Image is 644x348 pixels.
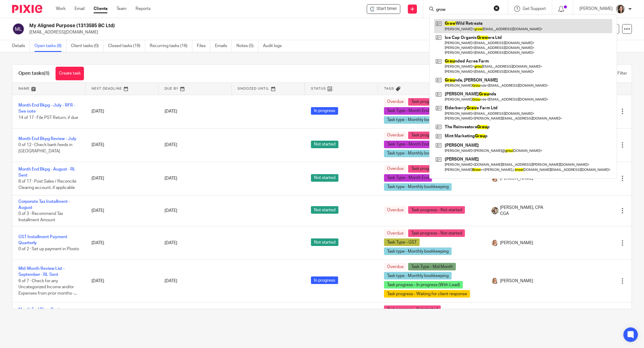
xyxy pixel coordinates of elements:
span: Task type - Monthly bookkeeping [384,116,452,124]
span: Task type - Monthly bookkeeping [384,150,452,157]
span: [PERSON_NAME] [500,278,533,284]
span: [DATE] [165,143,177,147]
span: 14 of 17 · File PST Return, if due [18,116,78,120]
td: [DATE] [85,162,159,195]
span: Overdue [384,263,407,270]
a: Notes (5) [236,40,258,52]
span: [PERSON_NAME], CPA CGA [500,205,553,217]
a: Closed tasks (19) [108,40,145,52]
span: Not started [311,206,338,214]
td: [DATE] [85,260,159,302]
span: Overdue [384,165,407,173]
a: Recurring tasks (16) [150,40,192,52]
span: Task type - Monthly bookkeeping [384,247,452,255]
span: [DATE] [165,279,177,283]
a: Reports [136,6,151,12]
span: (8) [44,71,50,76]
td: [DATE] [85,226,159,260]
a: Mid-Month Review List - September - RL Sent [18,267,65,277]
p: [EMAIL_ADDRESS][DOMAIN_NAME] [29,29,550,35]
span: 0 of 2 · Set up payment in Plooto [18,247,79,251]
span: Overdue [384,98,407,106]
span: Task progress - Not started [408,165,465,173]
button: Clear [494,5,500,11]
p: [PERSON_NAME] [579,6,613,12]
img: Danielle%20photo.jpg [616,4,625,14]
img: Chrissy%20McGale%20Bio%20Pic%201.jpg [492,207,499,214]
span: Overdue [384,132,407,139]
a: GST Installment Payment Quarterly [18,235,67,245]
span: Task Type - Mid Month [408,263,456,270]
span: In progress [311,276,338,284]
span: Overdue [384,229,407,237]
a: Audit logs [263,40,286,52]
a: Month End Bkpg - July - RFR - See note [18,103,75,113]
span: Not started [311,238,338,246]
img: Pixie [12,5,42,13]
div: My Aligned Purpose (1313585 BC Ltd) [367,4,400,14]
span: [PERSON_NAME] [500,240,533,246]
a: Client tasks (0) [71,40,104,52]
a: Month End Bkpg - August - RL Sent [18,167,75,177]
span: [DATE] [165,241,177,245]
input: Search [435,7,490,13]
span: Task type - Monthly bookkeeping [384,272,452,279]
img: svg%3E [12,23,25,35]
span: 0 of 3 · Recommend Tax Installment Amount [18,212,63,222]
a: Open tasks (8) [34,40,66,52]
span: Task progress - Not started [408,206,465,214]
span: Not started [311,174,338,182]
a: Files [197,40,210,52]
a: Month End Bkpg Review - July [18,137,76,141]
span: Task Type - Month End [384,141,432,148]
a: Team [117,6,127,12]
span: Snoozed Until [238,87,270,90]
span: [DATE] [165,109,177,113]
a: Clients [94,6,107,12]
span: Status [311,87,326,90]
span: Start timer [376,6,397,12]
td: [DATE] [85,302,159,336]
span: Task progress - Waiting for client response [384,290,470,298]
span: [DATE] [165,209,177,213]
span: Tags [384,87,394,90]
span: [DATE] [165,176,177,180]
span: Overdue [384,206,407,214]
td: [DATE] [85,128,159,162]
span: Task Type - Month End [384,107,432,115]
td: [DATE] [85,95,159,128]
a: Details [12,40,30,52]
span: Task progress - Not started [408,229,465,237]
span: Task progress - In progress (With Lead) [384,281,463,289]
span: In progress [311,107,338,115]
h1: Open tasks [18,70,50,77]
span: Task progress - Not started [408,132,465,139]
span: Not started [311,141,338,148]
span: Get Support [523,7,546,11]
span: Task progress - Not started [408,98,465,106]
img: Screenshot%202025-09-16%20114050.png [492,277,499,285]
span: Task progress - Not started [384,305,441,313]
img: Screenshot%202025-09-16%20114050.png [492,239,499,247]
span: Task Type - Month End [384,174,432,182]
a: Month End Bkpg Review - August [18,308,67,318]
h2: My Aligned Purpose (1313585 BC Ltd) [29,23,446,29]
a: Work [56,6,66,12]
a: Emails [215,40,232,52]
span: Task type - Monthly bookkeeping [384,183,452,191]
a: Email [75,6,85,12]
a: Create task [56,67,84,80]
span: 0 of 12 · Check bank feeds in [GEOGRAPHIC_DATA] [18,143,72,153]
span: Filter [617,71,627,75]
a: Corporate Tax Installment - August [18,200,70,210]
td: [DATE] [85,195,159,226]
span: 6 of 7 · Check for any Uncategorized Income and/or Expenses from prior months -... [18,279,77,295]
span: 8 of 17 · Post Sales / Reconcile Clearing account, if applicable [18,180,76,190]
span: Task Type - GST [384,238,420,246]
